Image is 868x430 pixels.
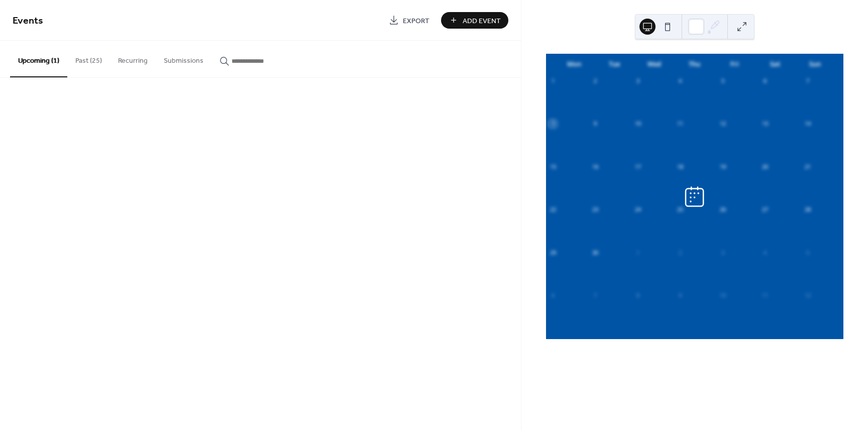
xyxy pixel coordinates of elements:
[762,249,769,256] div: 4
[719,291,726,299] div: 10
[804,77,811,85] div: 7
[804,291,811,299] div: 12
[549,163,557,170] div: 15
[591,291,599,299] div: 7
[403,16,429,26] span: Export
[762,206,769,213] div: 27
[719,206,726,213] div: 26
[156,41,211,76] button: Submissions
[762,77,769,85] div: 6
[634,120,641,128] div: 10
[554,54,594,74] div: Mon
[381,12,437,29] a: Export
[804,120,811,128] div: 14
[762,163,769,170] div: 20
[591,163,599,170] div: 16
[634,249,641,256] div: 1
[10,41,67,77] button: Upcoming (1)
[675,54,715,74] div: Thu
[634,163,641,170] div: 17
[591,249,599,256] div: 30
[463,16,501,26] span: Add Event
[677,77,684,85] div: 4
[634,206,641,213] div: 24
[549,249,557,256] div: 29
[591,77,599,85] div: 2
[677,120,684,128] div: 11
[795,54,835,74] div: Sun
[719,120,726,128] div: 12
[715,54,755,74] div: Fri
[549,291,557,299] div: 6
[804,163,811,170] div: 21
[67,41,110,76] button: Past (25)
[762,120,769,128] div: 13
[549,120,557,128] div: 8
[634,54,675,74] div: Wed
[677,206,684,213] div: 25
[634,77,641,85] div: 3
[549,206,557,213] div: 22
[719,77,726,85] div: 5
[755,54,795,74] div: Sat
[762,291,769,299] div: 11
[594,54,634,74] div: Tue
[804,206,811,213] div: 28
[719,249,726,256] div: 3
[677,291,684,299] div: 9
[591,120,599,128] div: 9
[677,249,684,256] div: 2
[804,249,811,256] div: 5
[549,77,557,85] div: 1
[110,41,156,76] button: Recurring
[634,291,641,299] div: 8
[441,12,508,29] button: Add Event
[677,163,684,170] div: 18
[719,163,726,170] div: 19
[13,11,43,31] span: Events
[591,206,599,213] div: 23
